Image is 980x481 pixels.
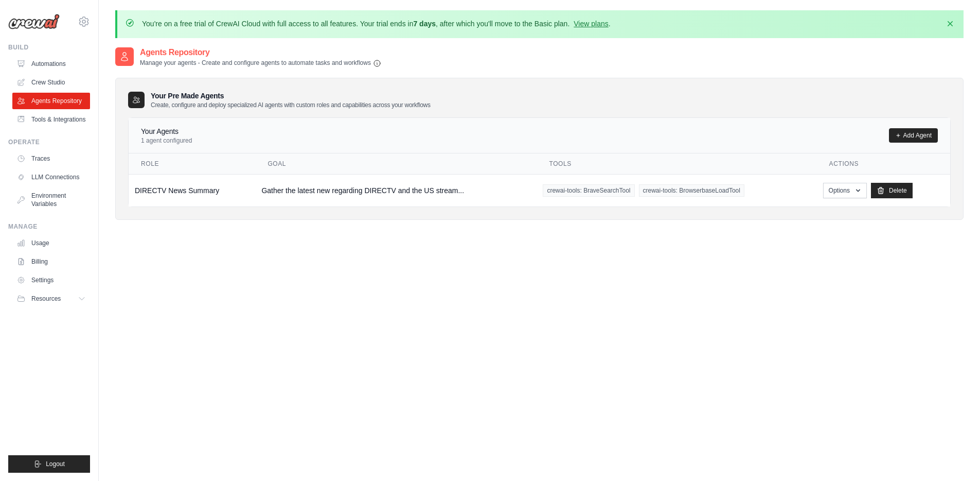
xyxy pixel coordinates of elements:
[8,455,90,473] button: Logout
[12,253,90,270] a: Billing
[151,101,431,109] p: Create, configure and deploy specialized AI agents with custom roles and capabilities across your...
[255,174,537,207] td: Gather the latest new regarding DIRECTV and the US stream...
[140,46,381,59] h2: Agents Repository
[31,295,61,303] span: Resources
[255,153,537,175] th: Goal
[141,136,192,145] p: 1 agent configured
[12,187,90,212] a: Environment Variables
[140,59,381,67] p: Manage your agents - Create and configure agents to automate tasks and workflows
[12,235,90,251] a: Usage
[574,20,608,28] a: View plans
[12,150,90,167] a: Traces
[639,184,744,197] span: crewai-tools: BrowserbaseLoadTool
[871,183,913,198] a: Delete
[129,153,255,175] th: Role
[12,290,90,307] button: Resources
[8,222,90,231] div: Manage
[151,91,431,109] h3: Your Pre Made Agents
[12,169,90,185] a: LLM Connections
[12,111,90,128] a: Tools & Integrations
[817,153,950,175] th: Actions
[141,126,192,136] h4: Your Agents
[413,20,436,28] strong: 7 days
[537,153,816,175] th: Tools
[129,174,255,207] td: DIRECTV News Summary
[142,19,611,29] p: You're on a free trial of CrewAI Cloud with full access to all features. Your trial ends in , aft...
[46,460,65,468] span: Logout
[543,184,634,197] span: crewai-tools: BraveSearchTool
[12,93,90,109] a: Agents Repository
[8,43,90,51] div: Build
[8,14,60,29] img: Logo
[8,138,90,146] div: Operate
[12,272,90,288] a: Settings
[889,128,938,143] a: Add Agent
[12,74,90,91] a: Crew Studio
[823,183,867,198] button: Options
[12,56,90,72] a: Automations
